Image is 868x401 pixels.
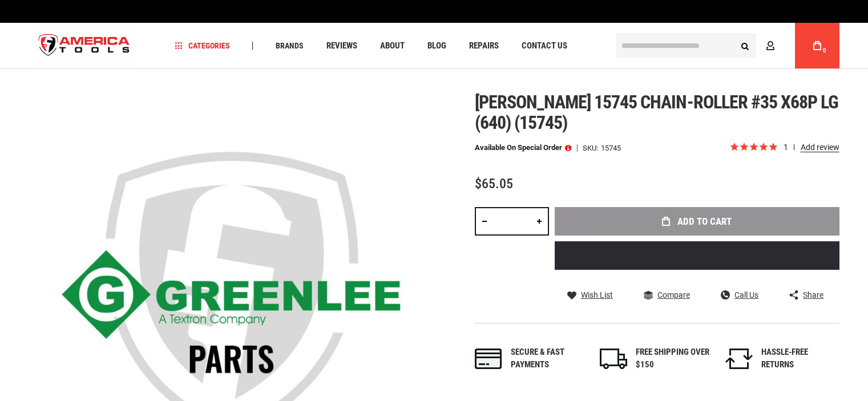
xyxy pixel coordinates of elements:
span: Compare [657,291,690,299]
a: Wish List [567,290,613,300]
img: shipping [600,349,627,369]
a: store logo [29,25,140,67]
p: Available on Special Order [475,144,571,152]
a: Categories [170,38,235,54]
a: Blog [422,38,451,54]
button: Search [734,35,756,56]
span: [PERSON_NAME] 15745 chain-roller #35 x68p lg (640) (15745) [475,91,839,133]
span: Blog [427,42,446,50]
a: Call Us [721,290,758,300]
strong: SKU [583,144,601,152]
span: 0 [823,47,826,54]
span: $65.05 [475,176,513,192]
span: Call Us [734,291,758,299]
div: 15745 [601,144,621,152]
span: Share [803,291,823,299]
a: Compare [644,290,690,300]
a: Reviews [321,38,362,54]
a: Contact Us [516,38,572,54]
span: About [380,42,405,50]
img: payments [475,349,502,369]
div: HASSLE-FREE RETURNS [761,346,835,371]
span: Repairs [469,42,499,50]
span: Rated 5.0 out of 5 stars 1 reviews [729,141,839,154]
span: Wish List [581,291,613,299]
img: America Tools [29,25,140,67]
a: 0 [806,23,828,68]
a: About [375,38,410,54]
img: returns [725,349,753,369]
div: FREE SHIPPING OVER $150 [636,346,710,371]
a: Brands [271,38,309,54]
div: Secure & fast payments [511,346,585,371]
span: Brands [276,42,304,50]
span: Reviews [326,42,357,50]
span: Contact Us [522,42,567,50]
span: 1 reviews [784,143,839,152]
a: Repairs [464,38,504,54]
span: Categories [175,42,230,50]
